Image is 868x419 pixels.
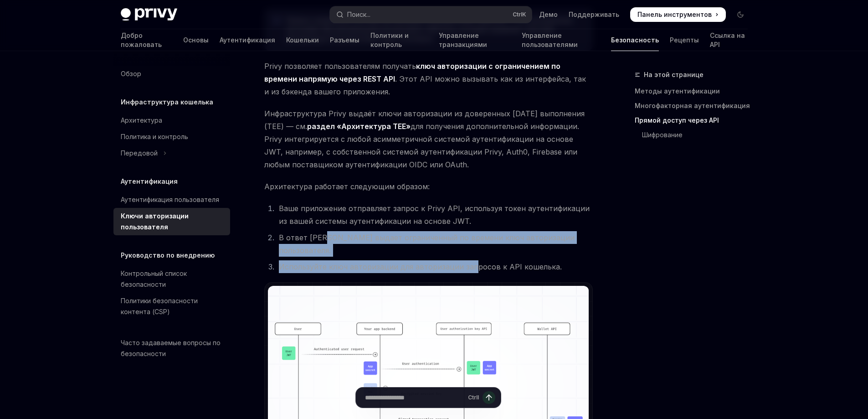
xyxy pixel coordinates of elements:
[113,293,230,320] a: Политики безопасности контента (CSP)
[121,251,215,259] font: Руководство по внедрению
[635,128,755,142] a: Шифрование
[611,36,659,44] font: Безопасность
[121,70,141,78] font: Обзор
[264,109,585,131] font: Инфраструктура Privy выдаёт ключи авторизации из доверенных [DATE] выполнения (TEE) — см.
[347,10,370,18] font: Поиск...
[330,36,360,44] font: Разъемы
[113,265,230,293] a: Контрольный список безопасности
[307,122,411,131] a: раздел «Архитектура TEE»
[635,84,755,98] a: Методы аутентификации
[121,196,219,203] font: Аутентификация пользователя
[611,29,659,51] a: Безопасность
[113,335,230,362] a: Часто задаваемые вопросы по безопасности
[370,31,409,48] font: Политики и контроль
[635,87,720,95] font: Методы аутентификации
[635,102,750,109] font: Многофакторная аутентификация
[121,29,173,51] a: Добро пожаловать
[286,36,319,44] font: Кошельки
[569,10,619,18] font: Поддерживать
[710,31,745,48] font: Ссылка на API
[113,129,230,145] a: Политика и контроль
[220,29,275,51] a: Аутентификация
[635,98,755,113] a: Многофакторная аутентификация
[569,10,619,19] a: Поддерживать
[370,29,428,51] a: Политики и контроль
[522,11,526,18] font: K
[307,122,411,131] font: раздел «Архитектура TEE»
[121,133,188,140] font: Политика и контроль
[121,212,189,231] font: Ключи авторизации пользователя
[670,36,699,44] font: Рецепты
[733,7,748,22] button: Включить темный режим
[264,62,416,71] font: Privy позволяет пользователям получать
[113,66,230,82] a: Обзор
[121,8,177,21] img: темный логотип
[670,29,699,51] a: Рецепты
[330,29,360,51] a: Разъемы
[635,113,755,128] a: Прямой доступ через API
[635,116,719,124] font: Прямой доступ через API
[513,11,522,18] font: Ctrl
[121,269,187,288] font: Контрольный список безопасности
[439,31,487,48] font: Управление транзакциями
[522,31,578,48] font: Управление пользователями
[183,29,209,51] a: Основы
[264,122,579,169] font: для получения дополнительной информации. Privy интегрируется с любой асимметричной системой аутен...
[644,71,704,78] font: На этой странице
[264,182,430,191] font: Архитектура работает следующим образом:
[121,339,221,357] font: Часто задаваемые вопросы по безопасности
[121,297,198,316] font: Политики безопасности контента (CSP)
[439,29,511,51] a: Управление транзакциями
[637,10,712,18] font: Панель инструментов
[264,74,586,96] font: . Этот API можно вызывать как из интерфейса, так и из бэкенда вашего приложения.
[113,208,230,235] a: Ключи авторизации пользователя
[286,29,319,51] a: Кошельки
[539,10,558,18] font: Демо
[121,31,162,48] font: Добро пожаловать
[330,6,532,23] button: Открытый поиск
[522,29,600,51] a: Управление пользователями
[279,233,575,255] font: В ответ [PERSON_NAME] выдает ограниченный по времени ключ авторизации пользователя.
[121,98,213,106] font: Инфраструктура кошелька
[121,149,158,157] font: Передовой
[183,36,209,44] font: Основы
[220,36,275,44] font: Аутентификация
[113,145,230,161] button: Переключить расширенный раздел
[539,10,558,19] a: Демо
[710,29,747,51] a: Ссылка на API
[279,204,590,226] font: Ваше приложение отправляет запрос к Privy API, используя токен аутентификации из вашей системы ау...
[279,262,562,271] font: Используйте ключ авторизации для авторизации запросов к API кошелька.
[365,388,464,408] input: Задайте вопрос...
[121,116,162,124] font: Архитектура
[113,191,230,208] a: Аутентификация пользователя
[483,391,495,404] button: Отправить сообщение
[113,112,230,129] a: Архитектура
[630,7,726,22] a: Панель инструментов
[642,131,683,139] font: Шифрование
[121,177,178,185] font: Аутентификация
